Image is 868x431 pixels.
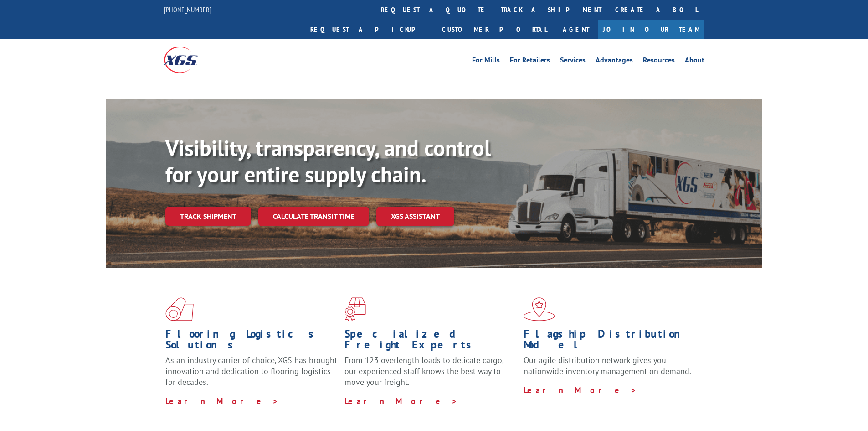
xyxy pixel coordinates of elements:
a: XGS ASSISTANT [376,207,454,226]
a: Request a pickup [303,20,435,39]
a: About [685,57,704,67]
p: From 123 overlength loads to delicate cargo, our experienced staff knows the best way to move you... [344,355,517,395]
a: Agent [554,20,598,39]
a: Track shipment [165,207,251,226]
a: Calculate transit time [258,207,369,226]
b: Visibility, transparency, and control for your entire supply chain. [165,134,491,188]
a: For Retailers [510,57,550,67]
a: For Mills [472,57,500,67]
span: Our agile distribution network gives you nationwide inventory management on demand. [524,355,691,376]
h1: Flagship Distribution Model [524,328,696,355]
h1: Flooring Logistics Solutions [165,328,338,355]
a: Resources [643,57,675,67]
a: Advantages [596,57,633,67]
a: Customer Portal [435,20,554,39]
a: Learn More > [344,396,458,406]
h1: Specialized Freight Experts [344,328,517,355]
a: Join Our Team [598,20,704,39]
img: xgs-icon-focused-on-flooring-red [344,297,366,321]
img: xgs-icon-flagship-distribution-model-red [524,297,555,321]
a: Services [560,57,586,67]
a: Learn More > [524,385,637,395]
a: [PHONE_NUMBER] [164,5,211,14]
img: xgs-icon-total-supply-chain-intelligence-red [165,297,194,321]
a: Learn More > [165,396,279,406]
span: As an industry carrier of choice, XGS has brought innovation and dedication to flooring logistics... [165,355,337,387]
